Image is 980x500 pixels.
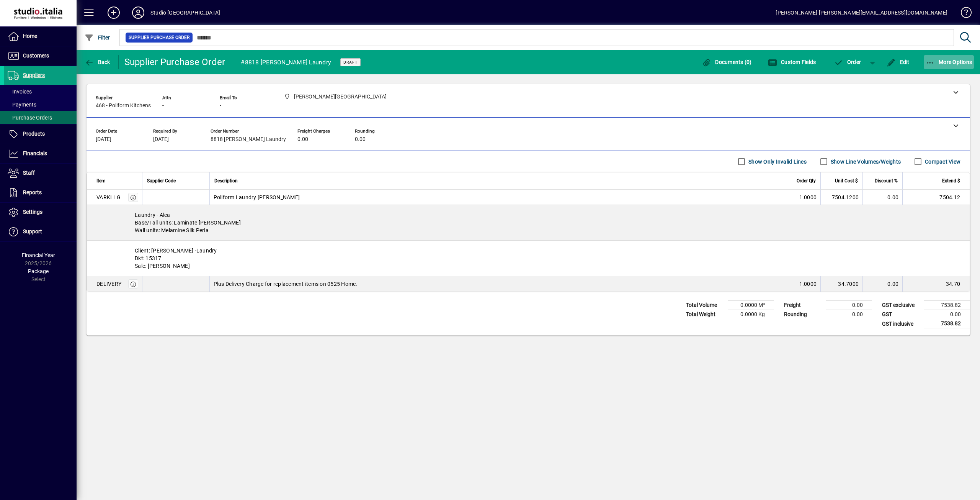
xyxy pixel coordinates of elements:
[211,136,286,143] span: 8818 [PERSON_NAME] Laundry
[766,55,818,69] button: Custom Fields
[826,310,872,319] td: 0.00
[220,103,221,109] span: -
[96,193,121,201] div: VARKLLG
[926,59,972,65] span: More Options
[83,55,112,69] button: Back
[942,177,960,185] span: Extend $
[878,310,924,319] td: GST
[829,158,901,166] label: Show Line Volumes/Weights
[23,189,42,195] span: Reports
[700,55,754,69] button: Documents (0)
[776,7,947,19] div: [PERSON_NAME] [PERSON_NAME][EMAIL_ADDRESS][DOMAIN_NAME]
[4,125,77,144] a: Products
[85,34,110,41] span: Filter
[4,85,77,98] a: Invoices
[96,103,151,109] span: 468 - Poliform Kitchens
[87,241,970,276] div: Client: [PERSON_NAME] -Laundry Dkt: 15317 Sale: [PERSON_NAME]
[4,111,77,124] a: Purchase Orders
[780,310,826,319] td: Rounding
[4,222,77,241] a: Support
[875,177,898,185] span: Discount %
[22,252,55,258] span: Financial Year
[4,27,77,46] a: Home
[830,55,865,69] button: Order
[4,98,77,111] a: Payments
[924,310,970,319] td: 0.00
[834,59,861,65] span: Order
[682,301,728,310] td: Total Volume
[23,228,42,234] span: Support
[147,177,176,185] span: Supplier Code
[23,150,47,156] span: Financials
[96,177,106,185] span: Item
[797,177,816,185] span: Order Qty
[4,203,77,222] a: Settings
[902,190,970,205] td: 7504.12
[124,56,225,68] div: Supplier Purchase Order
[8,115,52,121] span: Purchase Orders
[728,301,774,310] td: 0.0000 M³
[878,301,924,310] td: GST exclusive
[23,72,45,78] span: Suppliers
[887,59,910,65] span: Edit
[790,190,820,205] td: 1.0000
[878,319,924,329] td: GST inclusive
[780,301,826,310] td: Freight
[955,2,970,26] a: Knowledge Base
[101,6,126,20] button: Add
[23,52,49,59] span: Customers
[23,209,42,215] span: Settings
[835,177,858,185] span: Unit Cost $
[8,102,36,108] span: Payments
[924,55,974,69] button: More Options
[343,60,358,65] span: Draft
[923,158,960,166] label: Compact View
[790,276,820,292] td: 1.0000
[862,276,902,292] td: 0.00
[924,301,970,310] td: 7538.82
[4,183,77,202] a: Reports
[126,6,150,20] button: Profile
[96,280,121,288] div: DELIVERY
[28,268,49,274] span: Package
[4,144,77,163] a: Financials
[902,276,970,292] td: 34.70
[241,56,331,69] div: #8818 [PERSON_NAME] Laundry
[23,33,37,39] span: Home
[4,46,77,66] a: Customers
[83,31,112,44] button: Filter
[87,205,970,240] div: Laundry - Alea Base/Tall units: Laminate [PERSON_NAME] Wall units: Melamine Silk Perla
[153,136,169,143] span: [DATE]
[355,136,366,143] span: 0.00
[96,136,111,143] span: [DATE]
[924,319,970,329] td: 7538.82
[129,34,189,41] span: Supplier Purchase Order
[214,193,300,201] span: Poliform Laundry [PERSON_NAME]
[862,190,902,205] td: 0.00
[23,170,35,176] span: Staff
[682,310,728,319] td: Total Weight
[297,136,308,143] span: 0.00
[150,7,220,19] div: Studio [GEOGRAPHIC_DATA]
[747,158,807,166] label: Show Only Invalid Lines
[214,280,358,288] span: Plus Delivery Charge for replacement items on 0525 Home.
[162,103,164,109] span: -
[77,55,119,69] app-page-header-button: Back
[820,276,862,292] td: 34.7000
[702,59,752,65] span: Documents (0)
[85,59,110,65] span: Back
[23,131,45,137] span: Products
[768,59,816,65] span: Custom Fields
[8,89,32,95] span: Invoices
[885,55,911,69] button: Edit
[820,190,862,205] td: 7504.1200
[214,177,238,185] span: Description
[728,310,774,319] td: 0.0000 Kg
[4,164,77,183] a: Staff
[826,301,872,310] td: 0.00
